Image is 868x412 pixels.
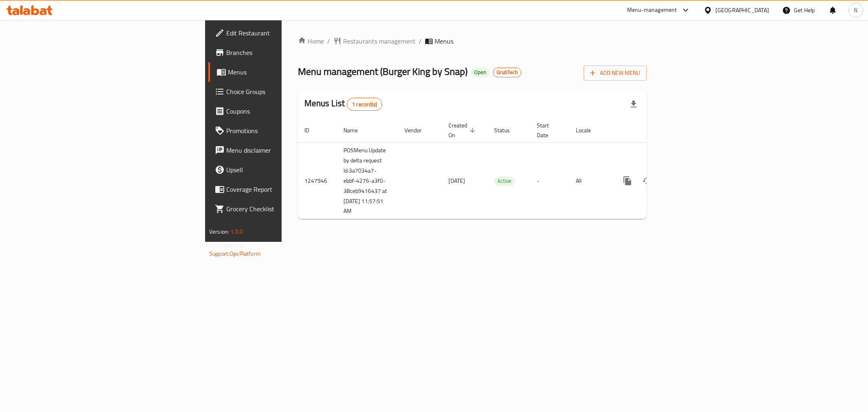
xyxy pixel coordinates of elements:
a: Edit Restaurant [208,23,350,43]
span: Menu disclaimer [226,145,343,155]
td: All [569,142,611,219]
nav: breadcrumb [298,36,647,46]
span: Open [471,69,490,76]
span: Menus [435,36,453,46]
span: Coverage Report [226,184,343,194]
span: Upsell [226,165,343,175]
a: Coupons [208,101,350,121]
span: Name [343,125,368,135]
a: Upsell [208,160,350,180]
span: Menu management ( Burger King by Snap ) [298,62,468,81]
a: Restaurants management [333,36,415,46]
span: Version: [209,226,229,237]
span: Choice Groups [226,87,343,96]
span: Branches [226,48,343,57]
span: N [854,6,857,15]
span: ID [304,125,320,135]
span: Coupons [226,106,343,116]
span: Add New Menu [590,68,640,78]
div: Menu-management [627,5,677,15]
button: more [618,171,637,191]
div: Export file [624,94,643,114]
span: GrubTech [493,69,521,76]
span: Locale [576,125,601,135]
span: Start Date [537,121,560,140]
span: Restaurants management [343,36,415,46]
span: [DATE] [448,175,465,186]
a: Coverage Report [208,180,350,199]
table: enhanced table [298,118,702,219]
a: Promotions [208,121,350,140]
a: Grocery Checklist [208,199,350,219]
span: 1 record(s) [347,101,382,108]
div: [GEOGRAPHIC_DATA] [715,6,769,15]
h2: Menus List [304,97,382,111]
a: Choice Groups [208,82,350,101]
span: Status [494,125,520,135]
div: Total records count [347,98,382,111]
a: Support.OpsPlatform [209,248,261,259]
span: Grocery Checklist [226,204,343,214]
span: Menus [228,67,343,77]
span: Edit Restaurant [226,28,343,38]
button: Add New Menu [584,66,647,81]
a: Menu disclaimer [208,140,350,160]
th: Actions [611,118,702,143]
button: Change Status [637,171,657,191]
div: Open [471,68,490,77]
li: / [419,36,422,46]
td: POSMenu Update by delta request Id:3a7034a7-ebbf-4276-a3f0-38ceb9416437 at [DATE] 11:57:51 AM [337,142,398,219]
span: Created On [448,121,478,140]
td: - [530,142,569,219]
span: 1.0.0 [230,226,243,237]
a: Menus [208,62,350,82]
span: Get support on: [209,240,247,251]
span: Promotions [226,126,343,136]
a: Branches [208,43,350,62]
span: Vendor [404,125,432,135]
div: Active [494,176,515,186]
span: Active [494,176,515,186]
